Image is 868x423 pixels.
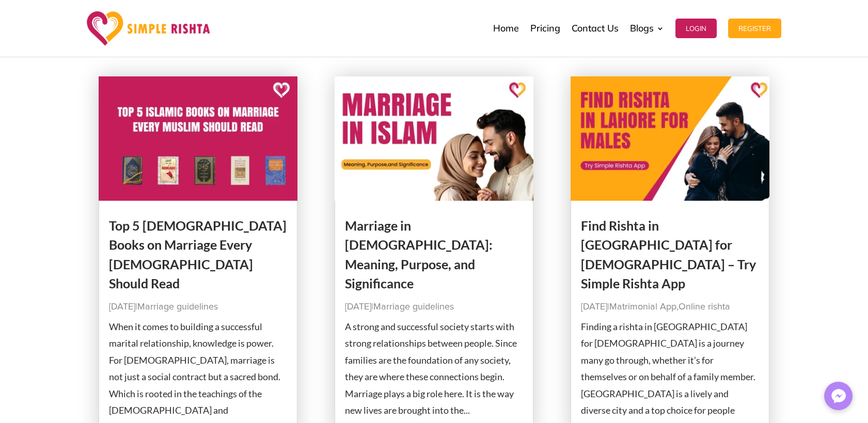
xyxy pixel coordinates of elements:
[373,302,454,312] a: Marriage guidelines
[609,302,676,312] a: Matrimonial App
[345,218,493,291] a: Marriage in [DEMOGRAPHIC_DATA]: Meaning, Purpose, and Significance
[137,302,218,312] a: Marriage guidelines
[571,76,770,201] img: Find Rishta in Lahore for Male – Try Simple Rishta App
[345,299,524,315] p: |
[109,302,135,312] span: [DATE]
[530,3,560,54] a: Pricing
[581,218,756,291] a: Find Rishta in [GEOGRAPHIC_DATA] for [DEMOGRAPHIC_DATA] – Try Simple Rishta App
[630,3,664,54] a: Blogs
[109,299,288,315] p: |
[675,3,717,54] a: Login
[345,318,524,418] p: A strong and successful society starts with strong relationships between people. Since families a...
[109,218,287,291] a: Top 5 [DEMOGRAPHIC_DATA] Books on Marriage Every [DEMOGRAPHIC_DATA] Should Read
[728,19,781,38] button: Register
[828,386,849,406] img: Messenger
[99,76,298,201] img: Top 5 Islamic Books on Marriage Every Muslim Should Read
[572,3,619,54] a: Contact Us
[335,76,534,201] img: Marriage in Islam: Meaning, Purpose, and Significance
[581,302,607,312] span: [DATE]
[493,3,519,54] a: Home
[728,3,781,54] a: Register
[675,19,717,38] button: Login
[581,299,760,315] p: | ,
[678,302,730,312] a: Online rishta
[345,302,371,312] span: [DATE]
